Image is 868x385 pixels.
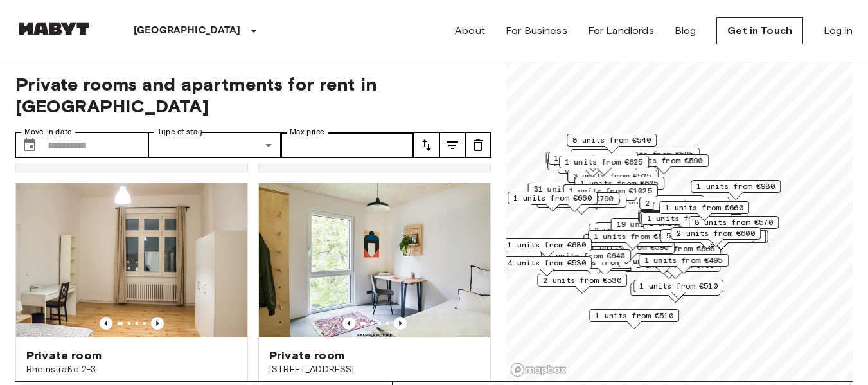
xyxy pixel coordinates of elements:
span: 1 units from €680 [508,239,586,251]
span: Rheinstraße 2-3 [26,363,237,376]
div: Map marker [559,156,649,175]
span: 2 units from €600 [677,228,755,239]
span: 4 units from €530 [508,257,586,269]
div: Map marker [595,222,685,242]
a: For Landlords [588,23,654,39]
label: Type of stay [157,127,202,138]
div: Map marker [671,227,761,247]
div: Map marker [660,229,755,249]
img: Marketing picture of unit DE-01-090-03M [16,183,247,337]
span: 1 units from €980 [696,181,775,192]
div: Map marker [567,134,657,154]
button: Previous image [342,317,355,330]
span: 1 units from €660 [513,192,592,204]
span: 1 units from €1025 [569,185,652,197]
span: 3 units from €525 [573,170,651,182]
div: Map marker [641,212,731,232]
span: 1 units from €790 [535,193,614,204]
span: 1 units from €525 [594,231,672,242]
div: Map marker [659,201,749,221]
span: 1 units from €645 [644,211,722,222]
span: 5 units from €660 [659,202,737,214]
div: Map marker [548,152,638,172]
div: Map marker [639,211,729,231]
label: Max price [290,127,324,138]
span: 2 units from €530 [543,274,621,286]
div: Map marker [630,283,720,303]
div: Map marker [567,170,657,190]
button: Previous image [151,317,164,330]
p: [GEOGRAPHIC_DATA] [134,23,241,39]
span: 1 units from €485 [554,152,632,164]
a: For Business [506,23,567,39]
button: Previous image [100,317,112,330]
div: Map marker [537,274,627,294]
span: 5 units from €1085 [666,230,749,242]
span: 1 units from €660 [665,202,743,213]
span: 1 units from €590 [624,155,703,166]
button: Choose date [17,132,42,158]
span: 1 units from €630 [647,213,725,224]
span: 8 units from €570 [695,217,773,228]
div: Map marker [563,184,658,204]
div: Map marker [589,309,679,329]
span: Private room [26,348,102,363]
div: Map marker [633,280,723,300]
div: Map marker [546,152,641,172]
div: Map marker [583,234,673,254]
span: 1 units from €625 [580,177,659,189]
div: Map marker [639,211,729,231]
span: 31 units from €570 [534,183,617,195]
a: Get in Touch [716,17,803,44]
canvas: Map [506,58,862,381]
label: Move-in date [24,127,72,138]
span: 1 units from €495 [644,255,723,266]
div: Map marker [508,192,598,211]
span: Private room [269,348,344,363]
span: 19 units from €575 [617,219,700,230]
span: 2 units from €570 [594,224,673,236]
img: Marketing picture of unit DE-01-009-02Q [259,183,490,337]
div: Map marker [689,216,779,236]
div: Map marker [502,238,592,258]
div: Map marker [639,254,729,274]
button: tune [465,132,491,158]
button: tune [439,132,465,158]
div: Map marker [674,230,768,250]
a: Log in [824,23,853,39]
span: 8 units from €540 [572,134,651,146]
span: 2 units from €555 [645,197,723,209]
div: Map marker [631,242,721,262]
span: 1 units from €510 [595,310,673,321]
span: 1 units from €510 [639,280,718,292]
span: 3 units from €605 [601,223,679,235]
div: Map marker [574,177,664,197]
a: About [455,23,485,39]
a: Blog [675,23,696,39]
div: Map marker [588,230,678,250]
span: Private rooms and apartments for rent in [GEOGRAPHIC_DATA] [15,73,491,117]
div: Map marker [611,218,705,238]
div: Map marker [619,154,709,174]
div: Map marker [528,183,623,202]
img: Habyt [15,22,93,35]
span: 1 units from €625 [565,156,643,168]
span: [STREET_ADDRESS] [269,363,480,376]
div: Map marker [589,224,678,244]
div: Map marker [502,256,592,276]
div: Map marker [691,180,781,200]
div: Map marker [638,210,728,230]
a: Mapbox logo [510,363,567,377]
div: Map marker [639,197,729,217]
span: 1 units from €640 [547,250,625,262]
div: Map marker [547,157,637,177]
button: Previous image [394,317,407,330]
button: tune [414,132,439,158]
